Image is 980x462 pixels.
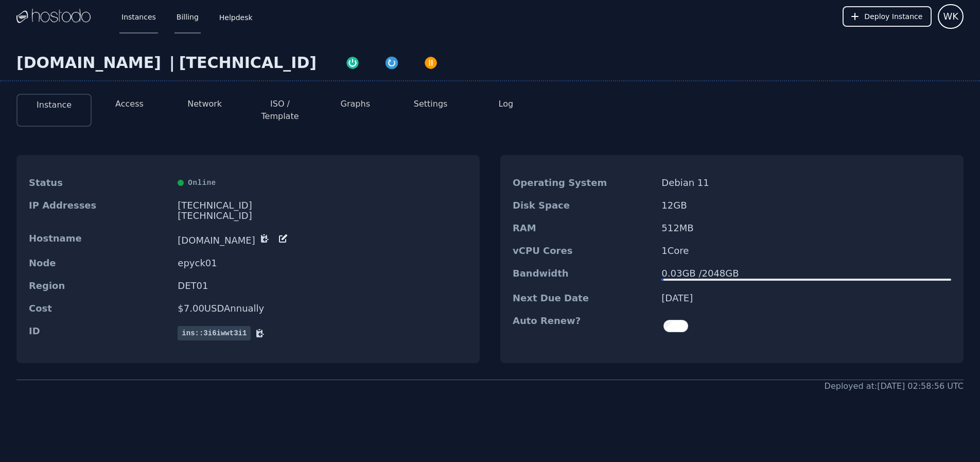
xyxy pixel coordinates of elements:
[178,178,467,188] div: Online
[424,56,438,70] img: Power Off
[178,303,467,314] dd: $ 7.00 USD Annually
[187,98,222,110] button: Network
[661,268,951,279] div: 0.03 GB / 2048 GB
[178,200,467,211] div: [TECHNICAL_ID]
[178,258,467,268] dd: epyck01
[165,54,179,72] div: |
[345,56,360,70] img: Power On
[661,178,951,188] dd: Debian 11
[661,246,951,256] dd: 1 Core
[384,56,399,70] img: Restart
[661,200,951,211] dd: 12 GB
[178,281,467,291] dd: DET01
[411,54,450,70] button: Power Off
[251,98,309,123] button: ISO / Template
[16,54,165,72] div: [DOMAIN_NAME]
[29,200,169,221] dt: IP Addresses
[29,258,169,268] dt: Node
[29,178,169,188] dt: Status
[341,98,370,110] button: Graphs
[513,246,653,256] dt: vCPU Cores
[661,223,951,233] dd: 512 MB
[179,54,317,72] div: [TECHNICAL_ID]
[372,54,411,70] button: Restart
[29,281,169,291] dt: Region
[943,9,958,24] span: WK
[178,326,251,340] span: ins::3i6iwwt3i1
[513,178,653,188] dt: Operating System
[864,11,922,22] span: Deploy Instance
[513,268,653,281] dt: Bandwidth
[333,54,372,70] button: Power On
[825,380,964,392] div: Deployed at: [DATE] 02:58:56 UTC
[843,6,932,27] button: Deploy Instance
[29,303,169,314] dt: Cost
[178,233,467,246] dd: [DOMAIN_NAME]
[513,223,653,233] dt: RAM
[513,200,653,211] dt: Disk Space
[938,4,964,29] button: User menu
[115,98,144,110] button: Access
[513,316,653,336] dt: Auto Renew?
[414,98,448,110] button: Settings
[513,293,653,303] dt: Next Due Date
[178,211,467,221] div: [TECHNICAL_ID]
[37,99,72,111] button: Instance
[29,326,169,340] dt: ID
[499,98,514,110] button: Log
[661,293,951,303] dd: [DATE]
[16,9,91,24] img: Logo
[29,233,169,246] dt: Hostname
